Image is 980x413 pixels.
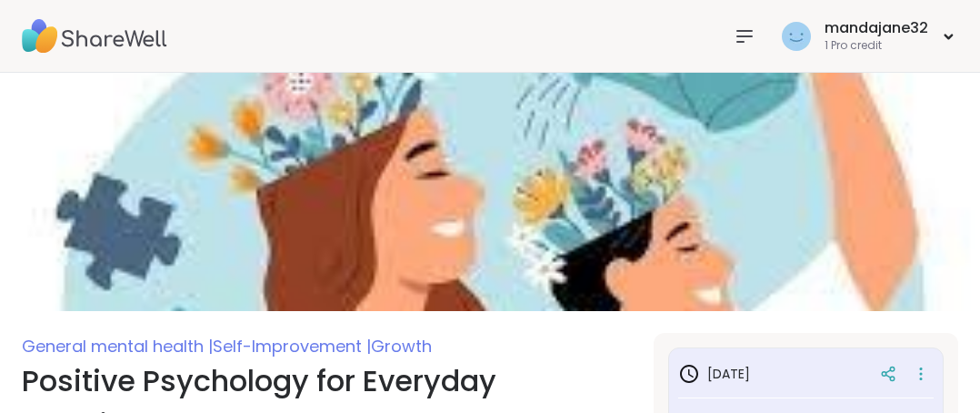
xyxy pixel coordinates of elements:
img: ShareWell Nav Logo [22,5,167,68]
span: Self-Improvement | [213,335,371,358]
div: mandajane32 [825,18,928,38]
div: 1 Pro credit [825,38,928,54]
span: General mental health | [22,335,213,358]
span: Growth [371,335,432,358]
h3: [DATE] [678,363,750,385]
img: mandajane32 [782,22,811,51]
